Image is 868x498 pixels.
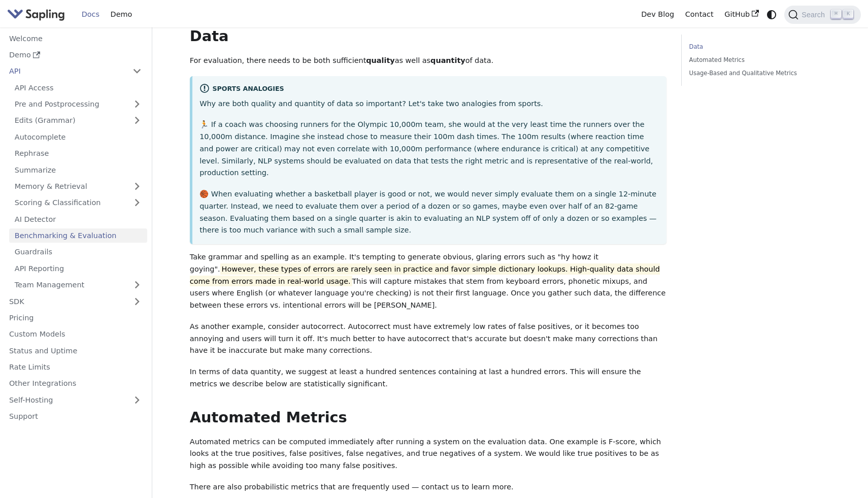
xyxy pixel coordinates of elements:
[190,55,667,67] p: For evaluation, there needs to be both sufficient as well as of data.
[190,263,660,287] mark: However, these types of errors are rarely seen in practice and favor simple dictionary lookups. H...
[9,97,147,112] a: Pre and Postprocessing
[199,98,659,110] p: Why are both quality and quantity of data so important? Let's take two analogies from sports.
[636,7,679,22] a: Dev Blog
[190,251,667,312] p: Take grammar and spelling as an example. It's tempting to generate obvious, glaring errors such a...
[190,27,667,46] h2: Data
[689,42,827,52] a: Data
[843,10,853,19] kbd: K
[4,376,147,391] a: Other Integrations
[199,83,659,95] div: Sports Analogies
[784,6,860,24] button: Search (Command+K)
[4,327,147,342] a: Custom Models
[199,188,659,237] p: 🏀 When evaluating whether a basketball player is good or not, we would never simply evaluate them...
[719,7,764,22] a: GitHub
[798,11,831,19] span: Search
[7,7,69,22] a: Sapling.ai
[689,69,827,78] a: Usage-Based and Qualitative Metrics
[4,294,127,309] a: SDK
[76,7,105,22] a: Docs
[430,56,465,64] strong: quantity
[127,294,147,309] button: Expand sidebar category 'SDK'
[7,7,65,22] img: Sapling.ai
[199,119,659,179] p: 🏃 If a coach was choosing runners for the Olympic 10,000m team, she would at the very least time ...
[9,129,147,144] a: Autocomplete
[9,146,147,161] a: Rephrase
[190,366,667,390] p: In terms of data quantity, we suggest at least a hundred sentences containing at last a hundred e...
[831,10,841,19] kbd: ⌘
[9,245,147,259] a: Guardrails
[105,7,138,22] a: Demo
[4,392,147,407] a: Self-Hosting
[764,7,779,22] button: Switch between dark and light mode (currently system mode)
[9,228,147,243] a: Benchmarking & Evaluation
[190,436,667,472] p: Automated metrics can be computed immediately after running a system on the evaluation data. One ...
[9,113,147,128] a: Edits (Grammar)
[4,343,147,358] a: Status and Uptime
[4,409,147,424] a: Support
[9,179,147,194] a: Memory & Retrieval
[9,278,147,292] a: Team Management
[4,48,147,62] a: Demo
[9,195,147,210] a: Scoring & Classification
[4,31,147,46] a: Welcome
[190,409,667,427] h2: Automated Metrics
[190,481,667,493] p: There are also probabilistic metrics that are frequently used — contact us to learn more.
[127,64,147,79] button: Collapse sidebar category 'API'
[9,80,147,95] a: API Access
[4,64,127,79] a: API
[9,162,147,177] a: Summarize
[9,212,147,226] a: AI Detector
[366,56,394,64] strong: quality
[4,311,147,325] a: Pricing
[689,55,827,65] a: Automated Metrics
[9,261,147,276] a: API Reporting
[680,7,719,22] a: Contact
[190,321,667,357] p: As another example, consider autocorrect. Autocorrect must have extremely low rates of false posi...
[4,360,147,375] a: Rate Limits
